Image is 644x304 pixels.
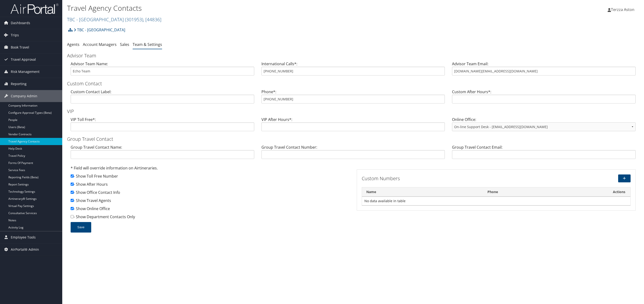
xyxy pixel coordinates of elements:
[448,144,639,163] div: Group Travel Contact Email:
[67,136,639,142] h3: Group Travel Contact
[71,214,350,222] div: - Show Department Contacts Only
[71,181,350,190] div: - Show After Hours
[83,42,117,47] a: Account Managers
[611,7,634,12] span: Terzza Aston
[74,25,125,35] a: TBC - [GEOGRAPHIC_DATA]
[67,61,258,79] div: Advisor Team Name:
[11,29,19,41] span: Trips
[67,3,448,13] h1: Travel Agency Contacts
[67,52,639,59] h3: Advisor Team
[11,17,30,29] span: Dashboards
[448,61,639,79] div: Advisor Team Email:
[11,54,36,65] span: Travel Approval
[143,16,161,23] span: , [ 44836 ]
[71,173,350,181] div: - Show Toll Free Number
[11,78,27,90] span: Reporting
[608,187,630,197] th: Actions: activate to sort column ascending
[71,165,350,173] div: * Field will override information on Airtineraries.
[67,117,258,135] div: VIP Toll Free*:
[71,190,350,198] div: - Show Office Contact Info
[258,117,449,135] div: VIP After Hours*:
[125,16,143,23] span: ( 301953 )
[11,244,39,255] span: AirPortal® Admin
[362,197,630,205] td: No data available in table
[258,61,449,79] div: International Calls*:
[67,144,258,163] div: Group Travel Contact Name:
[67,108,639,115] h3: VIP
[258,144,449,163] div: Group Travel Contact Number:
[483,187,608,197] th: Phone: activate to sort column ascending
[71,222,91,233] button: Save
[120,42,129,47] a: Sales
[448,117,639,135] div: Online Office:
[362,187,483,197] th: Name: activate to sort column descending
[71,206,350,214] div: - Show Online Office
[67,42,79,47] a: Agents
[133,42,162,47] a: Team & Settings
[11,41,29,53] span: Book Travel
[67,89,258,107] div: Custom Contact Label:
[11,3,58,14] img: airportal-logo.png
[11,231,36,243] span: Employee Tools
[11,66,40,78] span: Risk Management
[258,89,449,107] div: Phone*:
[71,198,350,206] div: - Show Travel Agents
[608,2,639,17] a: Terzza Aston
[67,80,639,87] h3: Custom Contact
[362,175,540,182] h3: Custom Numbers
[67,16,161,23] a: TBC - [GEOGRAPHIC_DATA]
[11,90,37,102] span: Company Admin
[448,89,639,107] div: Custom After Hours*:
